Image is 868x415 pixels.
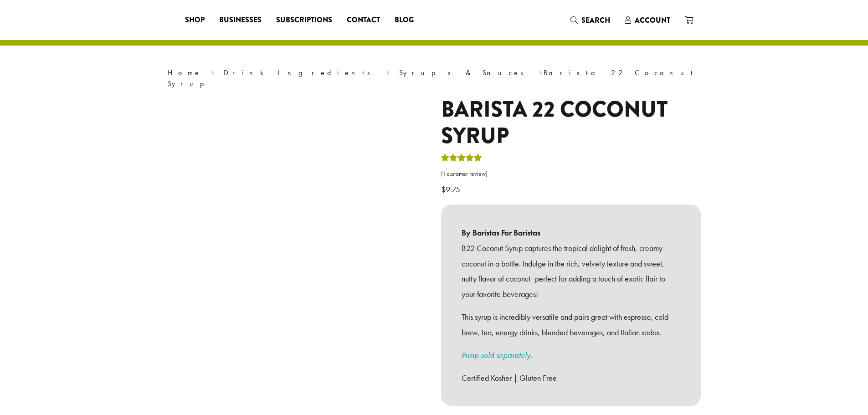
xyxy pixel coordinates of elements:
span: Subscriptions [276,15,332,26]
bdi: 9.75 [441,184,462,195]
span: Search [581,15,610,26]
h1: Barista 22 Coconut Syrup [441,97,701,149]
span: › [211,64,214,78]
a: (1customer review) [441,169,701,179]
span: Shop [185,15,205,26]
span: Contact [347,15,380,26]
span: › [386,64,390,78]
a: Pump sold separately. [462,350,532,360]
a: Syrups & Sauces [399,68,529,77]
span: $ [441,184,446,195]
b: By Baristas For Baristas [462,225,680,241]
a: Search [563,13,617,28]
div: Rated 5.00 out of 5 [441,153,482,166]
p: B22 Coconut Syrup captures the tropical delight of fresh, creamy coconut in a bottle. Indulge in ... [462,241,680,302]
p: This syrup is incredibly versatile and pairs great with espresso, cold brew, tea, energy drinks, ... [462,309,680,340]
span: Blog [395,15,414,26]
span: › [539,64,542,78]
a: Shop [178,13,212,27]
span: Account [635,15,670,26]
span: Businesses [219,15,262,26]
a: Drink Ingredients [224,68,376,77]
p: Certified Kosher | Gluten Free [462,370,680,386]
nav: Breadcrumb [168,67,701,89]
a: Home [168,68,201,77]
span: 1 [443,170,447,178]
